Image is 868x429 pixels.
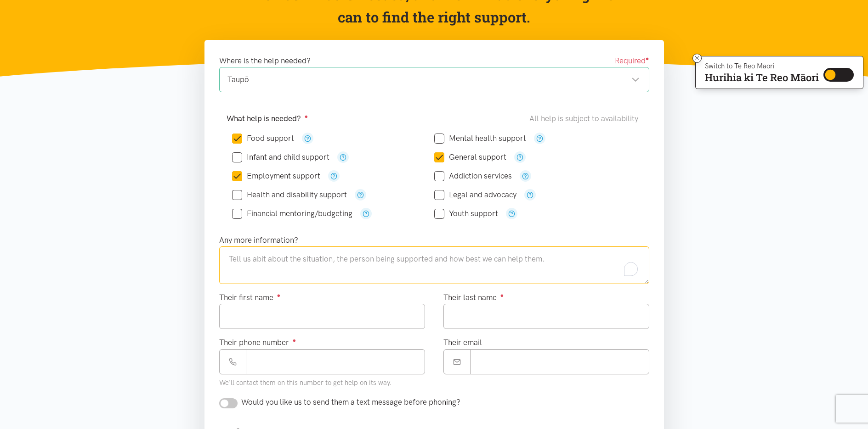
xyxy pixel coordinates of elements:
[219,379,391,387] small: We'll contact them on this number to get help on its way.
[293,337,296,344] sup: ●
[470,349,649,374] input: Email
[529,112,642,125] div: All help is subject to availability
[615,55,649,67] span: Required
[277,292,281,299] sup: ●
[705,63,819,69] p: Switch to Te Reo Māori
[443,336,482,349] label: Their email
[305,113,308,120] sup: ●
[500,292,504,299] sup: ●
[227,112,308,125] label: What help is needed?
[219,234,298,246] label: Any more information?
[219,291,281,304] label: Their first name
[241,397,460,407] span: Would you like us to send them a text message before phoning?
[219,246,649,284] textarea: To enrich screen reader interactions, please activate Accessibility in Grammarly extension settings
[434,210,498,217] label: Youth support
[434,134,526,142] label: Mental health support
[246,349,425,374] input: Phone number
[646,55,649,62] sup: ●
[232,134,294,142] label: Food support
[232,191,347,199] label: Health and disability support
[434,191,516,199] label: Legal and advocacy
[434,172,512,180] label: Addiction services
[434,153,506,161] label: General support
[232,210,352,217] label: Financial mentoring/budgeting
[232,172,320,180] label: Employment support
[705,73,819,82] p: Hurihia ki Te Reo Māori
[219,336,296,349] label: Their phone number
[232,153,329,161] label: Infant and child support
[219,55,311,67] label: Where is the help needed?
[443,291,504,304] label: Their last name
[227,73,640,86] div: Taupō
